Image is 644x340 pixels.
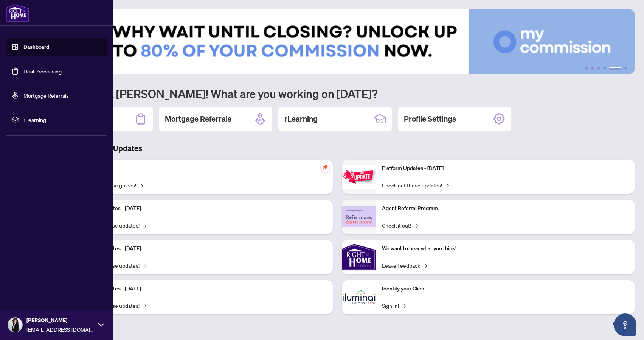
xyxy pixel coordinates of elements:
[321,163,330,172] span: pushpin
[404,114,456,124] h2: Profile Settings
[342,240,376,274] img: We want to hear what you think!
[342,280,376,314] img: Identify your Client
[591,67,594,70] button: 2
[597,67,600,70] button: 3
[23,68,62,75] a: Deal Processing
[23,115,102,124] span: rLearning
[382,204,629,213] p: Agent Referral Program
[6,4,29,22] img: logo
[79,245,327,253] p: Platform Updates - [DATE]
[603,67,606,70] button: 4
[26,325,95,334] span: [EMAIL_ADDRESS][DOMAIN_NAME]
[585,67,588,70] button: 1
[143,221,146,229] span: →
[382,164,629,173] p: Platform Updates - [DATE]
[39,9,635,74] img: Slide 4
[23,92,69,99] a: Mortgage Referrals
[79,164,327,173] p: Self-Help
[382,261,427,270] a: Leave Feedback→
[423,261,427,270] span: →
[382,285,629,293] p: Identify your Client
[624,67,627,70] button: 6
[382,221,418,229] a: Check it out!→
[79,285,327,293] p: Platform Updates - [DATE]
[414,221,418,229] span: →
[402,301,406,310] span: →
[39,143,635,154] h3: Brokerage & Industry Updates
[382,301,406,310] a: Sign In!→
[614,313,636,336] button: Open asap
[39,86,635,101] h1: Welcome back [PERSON_NAME]! What are you working on [DATE]?
[609,67,621,70] button: 5
[165,114,231,124] h2: Mortgage Referrals
[143,261,146,270] span: →
[445,181,449,189] span: →
[342,206,376,227] img: Agent Referral Program
[382,181,449,189] a: Check out these updates!→
[342,165,376,189] img: Platform Updates - June 23, 2025
[382,245,629,253] p: We want to hear what you think!
[8,318,22,332] img: Profile Icon
[143,301,146,310] span: →
[139,181,143,189] span: →
[284,114,318,124] h2: rLearning
[23,44,49,50] a: Dashboard
[79,204,327,213] p: Platform Updates - [DATE]
[26,316,95,324] span: [PERSON_NAME]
